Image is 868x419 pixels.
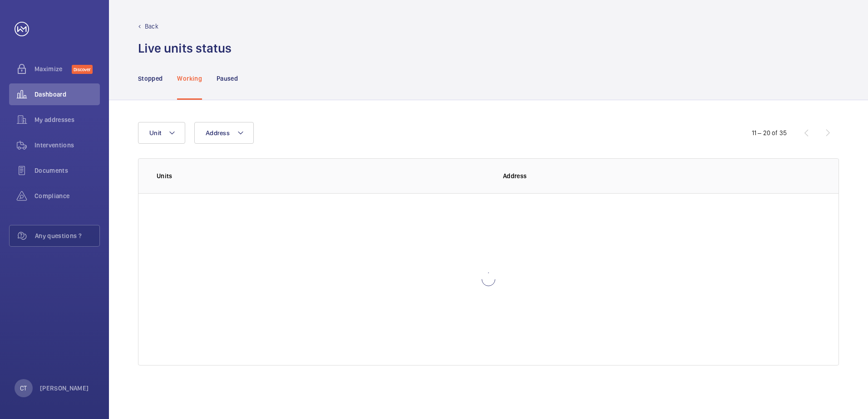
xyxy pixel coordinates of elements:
span: Unit [149,129,161,136]
h1: Live units status [138,40,232,57]
p: Back [145,22,158,31]
button: Unit [138,122,185,144]
p: Units [157,171,488,180]
div: 11 – 20 of 35 [752,128,787,137]
span: Dashboard [35,90,100,99]
p: Working [177,74,202,83]
span: Any questions ? [35,231,99,240]
span: Compliance [35,191,100,200]
p: Paused [217,74,238,83]
span: Interventions [35,141,100,150]
p: Stopped [138,74,163,83]
span: My addresses [35,115,100,124]
p: Address [503,171,820,180]
p: CT [20,384,27,393]
p: [PERSON_NAME] [40,384,89,393]
button: Address [194,122,254,144]
span: Maximize [35,64,72,73]
span: Address [206,129,230,136]
span: Documents [35,166,100,175]
span: Discover [72,65,93,74]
